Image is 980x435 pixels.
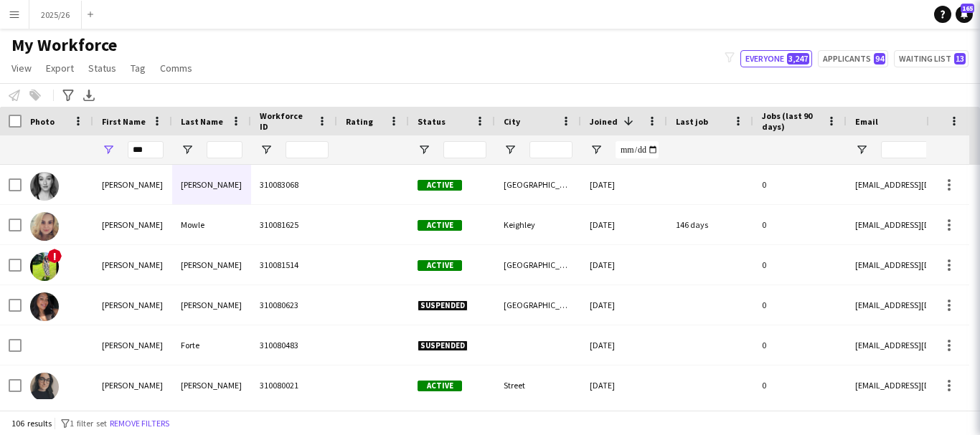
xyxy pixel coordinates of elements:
[581,245,667,285] div: [DATE]
[495,165,581,204] div: [GEOGRAPHIC_DATA]
[93,205,172,244] div: [PERSON_NAME]
[894,50,969,67] button: Waiting list13
[418,340,468,351] span: Suspended
[818,50,888,67] button: Applicants94
[88,62,116,75] span: Status
[172,285,251,325] div: [PERSON_NAME]
[11,34,117,56] span: My Workforce
[6,59,37,77] a: View
[251,325,337,365] div: 310080483
[181,143,194,156] button: Open Filter Menu
[954,53,966,64] span: 13
[160,62,192,75] span: Comms
[418,381,462,391] span: Active
[740,50,812,67] button: Everyone3,247
[30,373,59,401] img: Amy Atkins
[504,143,517,156] button: Open Filter Menu
[581,325,667,365] div: [DATE]
[30,292,59,321] img: Amy Jackson
[80,87,98,104] app-action-btn: Export XLSX
[30,116,55,127] span: Photo
[251,285,337,325] div: 310080623
[581,285,667,325] div: [DATE]
[251,245,337,285] div: 310081514
[93,325,172,365] div: [PERSON_NAME]
[418,143,430,156] button: Open Filter Menu
[753,285,847,325] div: 0
[495,205,581,244] div: Keighley
[251,165,337,204] div: 310083068
[29,1,82,29] button: 2025/26
[529,141,573,158] input: City Filter Input
[581,205,667,244] div: [DATE]
[495,365,581,405] div: Street
[93,285,172,325] div: [PERSON_NAME]
[125,59,151,77] a: Tag
[855,116,878,127] span: Email
[418,220,462,231] span: Active
[418,116,446,127] span: Status
[753,245,847,285] div: 0
[128,141,164,158] input: First Name Filter Input
[753,325,847,365] div: 0
[154,59,198,77] a: Comms
[753,365,847,405] div: 0
[260,143,273,156] button: Open Filter Menu
[418,300,468,311] span: Suspended
[172,365,251,405] div: [PERSON_NAME]
[753,165,847,204] div: 0
[787,53,809,64] span: 3,247
[346,116,373,127] span: Rating
[131,62,146,75] span: Tag
[102,143,115,156] button: Open Filter Menu
[172,165,251,204] div: [PERSON_NAME]
[590,143,603,156] button: Open Filter Menu
[102,116,146,127] span: First Name
[581,165,667,204] div: [DATE]
[60,87,77,104] app-action-btn: Advanced filters
[93,245,172,285] div: [PERSON_NAME]
[70,418,107,429] span: 1 filter set
[260,110,311,132] span: Workforce ID
[251,365,337,405] div: 310080021
[753,205,847,244] div: 0
[855,143,868,156] button: Open Filter Menu
[443,141,486,158] input: Status Filter Input
[286,141,329,158] input: Workforce ID Filter Input
[30,172,59,201] img: Amy Carrie
[107,416,172,431] button: Remove filters
[207,141,242,158] input: Last Name Filter Input
[30,212,59,241] img: Amy Mowle
[46,62,74,75] span: Export
[956,6,973,23] a: 165
[93,165,172,204] div: [PERSON_NAME]
[581,365,667,405] div: [DATE]
[676,116,708,127] span: Last job
[11,62,32,75] span: View
[961,4,974,13] span: 165
[616,141,659,158] input: Joined Filter Input
[47,249,62,263] span: !
[172,325,251,365] div: Forte
[172,205,251,244] div: Mowle
[418,180,462,191] span: Active
[83,59,122,77] a: Status
[504,116,520,127] span: City
[181,116,223,127] span: Last Name
[590,116,618,127] span: Joined
[30,252,59,281] img: Amy Cormack
[93,365,172,405] div: [PERSON_NAME]
[172,245,251,285] div: [PERSON_NAME]
[874,53,885,64] span: 94
[495,245,581,285] div: [GEOGRAPHIC_DATA]
[251,205,337,244] div: 310081625
[667,205,753,244] div: 146 days
[495,285,581,325] div: [GEOGRAPHIC_DATA]
[762,110,821,132] span: Jobs (last 90 days)
[40,59,80,77] a: Export
[418,260,462,271] span: Active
